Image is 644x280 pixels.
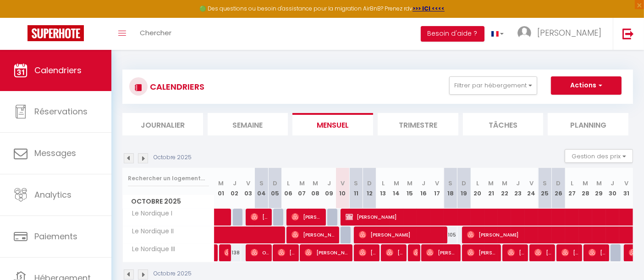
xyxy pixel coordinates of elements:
[124,209,175,219] span: Le Nordique I
[430,168,444,209] th: 17
[28,25,84,41] img: Super Booking
[273,179,277,188] abbr: D
[354,179,358,188] abbr: S
[417,168,430,209] th: 16
[507,244,525,261] span: [PERSON_NAME]
[511,18,613,50] a: ... [PERSON_NAME]
[394,179,399,188] abbr: M
[251,208,269,226] span: [PERSON_NAME]
[484,168,498,209] th: 21
[551,76,622,95] button: Actions
[525,168,538,209] th: 24
[534,244,552,261] span: [PERSON_NAME]
[390,168,403,209] th: 14
[565,168,578,209] th: 27
[228,244,241,261] div: 138
[292,226,336,243] span: [PERSON_NAME]
[444,226,457,243] div: 105
[34,65,82,76] span: Calendriers
[359,244,377,261] span: [PERSON_NAME]
[476,179,479,188] abbr: L
[413,5,445,12] a: >>> ICI <<<<
[133,18,178,50] a: Chercher
[435,179,439,188] abbr: V
[589,244,606,261] span: [PERSON_NAME]
[128,170,209,187] input: Rechercher un logement...
[34,189,72,200] span: Analytics
[246,179,250,188] abbr: V
[548,113,628,135] li: Planning
[592,168,605,209] th: 29
[241,168,254,209] th: 03
[571,179,573,188] abbr: L
[251,244,269,261] span: Ophelie Blondeleau
[537,27,601,38] span: [PERSON_NAME]
[462,179,466,188] abbr: D
[376,168,390,209] th: 13
[386,244,404,261] span: [PERSON_NAME]
[449,76,537,95] button: Filtrer par hébergement
[215,168,228,209] th: 01
[327,179,331,188] abbr: J
[124,244,178,254] span: Le Nordique III
[259,179,264,188] abbr: S
[622,28,634,39] img: logout
[305,244,349,261] span: [PERSON_NAME]
[457,168,471,209] th: 19
[278,244,296,261] span: [PERSON_NAME]
[309,168,322,209] th: 08
[543,179,547,188] abbr: S
[565,149,633,163] button: Gestion des prix
[529,179,534,188] abbr: V
[233,179,237,188] abbr: J
[349,168,363,209] th: 11
[287,179,290,188] abbr: L
[552,168,565,209] th: 26
[511,168,524,209] th: 23
[255,168,268,209] th: 04
[34,231,77,242] span: Paiements
[516,179,520,188] abbr: J
[299,179,305,188] abbr: M
[140,28,171,38] span: Chercher
[426,244,457,261] span: [PERSON_NAME]
[382,179,385,188] abbr: L
[122,113,203,135] li: Journalier
[218,179,224,188] abbr: M
[148,76,204,97] h3: CALENDRIERS
[467,244,498,261] span: [PERSON_NAME]
[422,179,425,188] abbr: J
[295,168,308,209] th: 07
[208,113,288,135] li: Semaine
[407,179,413,188] abbr: M
[378,113,458,135] li: Trimestre
[624,179,628,188] abbr: V
[561,244,579,261] span: [PERSON_NAME]
[322,168,336,209] th: 09
[448,179,452,188] abbr: S
[363,168,376,209] th: 12
[502,179,507,188] abbr: M
[313,179,318,188] abbr: M
[359,226,443,243] span: [PERSON_NAME]
[498,168,511,209] th: 22
[421,26,484,42] button: Besoin d'aide ?
[583,179,588,188] abbr: M
[471,168,484,209] th: 20
[556,179,561,188] abbr: D
[215,244,219,262] a: Manon Scat
[124,226,176,237] span: Le Nordique II
[611,179,614,188] abbr: J
[488,179,494,188] abbr: M
[579,168,592,209] th: 28
[517,26,531,40] img: ...
[336,168,349,209] th: 10
[367,179,372,188] abbr: D
[292,208,323,226] span: [PERSON_NAME]
[596,179,602,188] abbr: M
[619,168,633,209] th: 31
[444,168,457,209] th: 18
[413,244,418,261] span: [PERSON_NAME]
[403,168,417,209] th: 15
